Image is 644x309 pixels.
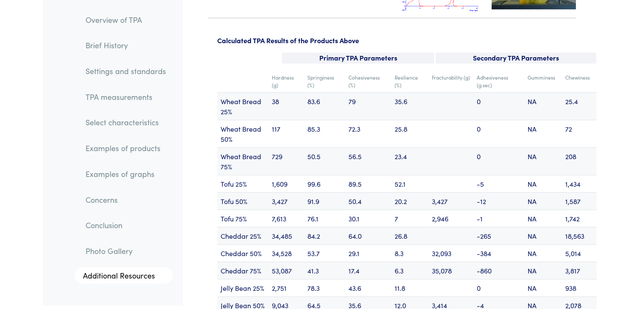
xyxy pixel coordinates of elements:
[268,244,304,262] td: 34,528
[268,210,304,227] td: 7,613
[473,120,524,147] td: 0
[304,279,345,296] td: 78.3
[428,192,473,210] td: 3,427
[304,244,345,262] td: 53.7
[217,210,268,227] td: Tofu 75%
[473,175,524,192] td: -5
[304,120,345,147] td: 85.3
[562,210,597,227] td: 1,742
[345,262,391,279] td: 17.4
[391,210,428,227] td: 7
[524,92,561,120] td: NA
[345,244,391,262] td: 29.1
[391,244,428,262] td: 8.3
[304,70,345,93] td: Springiness (%)
[79,190,173,210] a: Concerns
[473,227,524,244] td: -265
[436,52,596,63] p: Secondary TPA Parameters
[391,227,428,244] td: 26.8
[345,210,391,227] td: 30.1
[562,147,597,175] td: 208
[79,61,173,81] a: Settings and standards
[473,92,524,120] td: 0
[282,52,434,63] p: Primary TPA Parameters
[79,10,173,30] a: Overview of TPA
[428,262,473,279] td: 35,078
[345,192,391,210] td: 50.4
[304,92,345,120] td: 83.6
[524,147,561,175] td: NA
[304,210,345,227] td: 76.1
[79,241,173,261] a: Photo Gallery
[391,92,428,120] td: 35.6
[345,227,391,244] td: 64.0
[391,279,428,296] td: 11.8
[473,279,524,296] td: 0
[562,92,597,120] td: 25.4
[345,92,391,120] td: 79
[75,267,173,284] a: Additional Resources
[217,147,268,175] td: Wheat Bread 75%
[304,262,345,279] td: 41.3
[391,262,428,279] td: 6.3
[304,192,345,210] td: 91.9
[391,192,428,210] td: 20.2
[524,192,561,210] td: NA
[217,227,268,244] td: Cheddar 25%
[562,262,597,279] td: 3,817
[79,36,173,55] a: Brief History
[268,120,304,147] td: 117
[345,147,391,175] td: 56.5
[524,244,561,262] td: NA
[79,139,173,158] a: Examples of products
[391,120,428,147] td: 25.8
[391,175,428,192] td: 52.1
[345,175,391,192] td: 89.5
[345,279,391,296] td: 43.6
[345,120,391,147] td: 72.3
[268,147,304,175] td: 729
[217,35,597,46] p: Calculated TPA Results of the Products Above
[345,70,391,93] td: Cohesiveness (%)
[217,175,268,192] td: Tofu 25%
[217,192,268,210] td: Tofu 50%
[217,92,268,120] td: Wheat Bread 25%
[524,227,561,244] td: NA
[268,175,304,192] td: 1,609
[217,120,268,147] td: Wheat Bread 50%
[562,244,597,262] td: 5,014
[268,279,304,296] td: 2,751
[562,175,597,192] td: 1,434
[428,244,473,262] td: 32,093
[562,227,597,244] td: 18,563
[524,70,561,93] td: Gumminess
[304,227,345,244] td: 84.2
[268,92,304,120] td: 38
[268,227,304,244] td: 34,485
[562,192,597,210] td: 1,587
[428,70,473,93] td: Fracturability (g)
[268,70,304,93] td: Hardness (g)
[79,87,173,107] a: TPA measurements
[268,192,304,210] td: 3,427
[217,262,268,279] td: Cheddar 75%
[217,279,268,296] td: Jelly Bean 25%
[524,175,561,192] td: NA
[524,120,561,147] td: NA
[391,147,428,175] td: 23.4
[473,70,524,93] td: Adhesiveness (g.sec)
[562,120,597,147] td: 72
[562,279,597,296] td: 938
[524,279,561,296] td: NA
[79,164,173,184] a: Examples of graphs
[473,192,524,210] td: -12
[268,262,304,279] td: 53,087
[524,210,561,227] td: NA
[473,262,524,279] td: -860
[428,210,473,227] td: 2,946
[79,113,173,132] a: Select characteristics
[473,147,524,175] td: 0
[562,70,597,93] td: Chewiness
[217,244,268,262] td: Cheddar 50%
[79,216,173,235] a: Conclusion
